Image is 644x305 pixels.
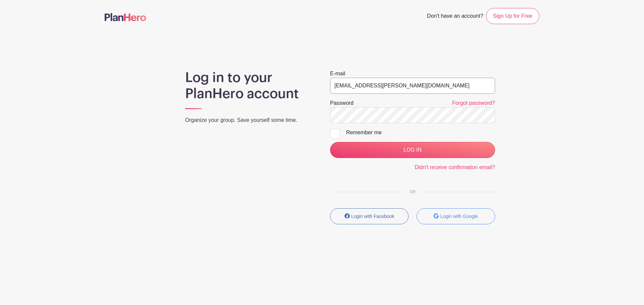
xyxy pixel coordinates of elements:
[330,142,495,158] input: LOG IN
[440,214,478,219] small: Login with Google
[185,116,314,124] p: Organize your group. Save yourself some time.
[417,208,495,224] button: Login with Google
[452,100,495,106] a: Forgot password?
[330,70,345,78] label: E-mail
[486,8,539,24] a: Sign Up for Free
[105,13,146,21] img: logo-507f7623f17ff9eddc593b1ce0a138ce2505c220e1c5a4e2b4648c50719b7d32.svg
[330,208,409,224] button: Login with Facebook
[427,9,483,24] span: Don't have an account?
[351,214,394,219] small: Login with Facebook
[330,99,354,107] label: Password
[330,78,495,94] input: e.g. julie@eventco.com
[185,70,314,102] h1: Log in to your PlanHero account
[415,164,495,170] a: Didn't receive confirmation email?
[346,129,495,137] div: Remember me
[404,189,421,194] span: OR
